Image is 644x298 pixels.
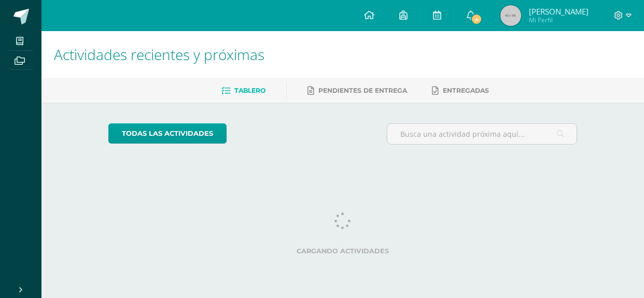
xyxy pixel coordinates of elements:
img: 45x45 [500,5,521,26]
a: todas las Actividades [108,123,227,144]
a: Tablero [221,82,265,99]
span: [PERSON_NAME] [529,6,589,17]
a: Entregadas [432,82,489,99]
input: Busca una actividad próxima aquí... [387,124,577,144]
span: Entregadas [443,87,489,94]
label: Cargando actividades [108,247,578,255]
span: Pendientes de entrega [318,87,407,94]
span: 4 [471,13,482,25]
a: Pendientes de entrega [307,82,407,99]
span: Actividades recientes y próximas [54,45,264,64]
span: Tablero [234,87,265,94]
span: Mi Perfil [529,16,589,24]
